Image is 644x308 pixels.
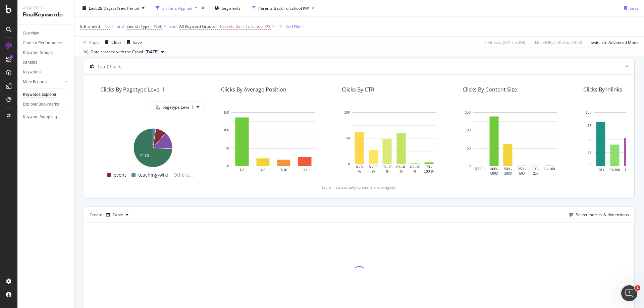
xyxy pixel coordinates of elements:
[227,164,229,168] text: 0
[92,184,626,190] div: (scroll horizontally to see more widgets)
[179,23,216,29] span: All Keyword Groups
[280,168,287,172] text: 7-10
[117,23,124,29] button: and
[212,3,243,13] button: Segments
[588,151,592,155] text: 25
[490,172,498,175] text: 5000
[217,23,219,29] span: =
[424,170,434,173] text: 100 %
[23,5,69,11] div: Analytics
[140,154,149,158] text: 74.1%
[156,104,194,110] span: By: pagetype Level 1
[249,3,317,13] button: Parents Back To School KW
[463,109,567,176] svg: A chart.
[399,170,402,173] text: %
[100,86,165,93] div: Clicks By pagetype Level 1
[396,165,407,169] text: 20 - 40
[588,137,592,141] text: 50
[386,170,389,173] text: %
[519,172,525,175] text: 500
[104,22,110,31] span: No
[410,165,421,169] text: 40 - 70
[475,167,485,171] text: 5000 +
[484,39,525,45] div: 0 % Clicks ( 201 on 2M )
[111,39,121,45] div: Clear
[23,114,69,121] a: Keyword Sampling
[356,165,363,169] text: 0 - 5
[91,49,143,55] div: Data crossed with the Crawl
[23,69,41,76] div: Keywords
[532,167,540,171] text: 100 -
[358,170,361,173] text: %
[23,78,47,85] div: More Reports
[23,30,39,37] div: Overview
[261,168,266,172] text: 4-6
[80,3,147,13] button: Last 28 DaysvsPrev. Period
[591,39,639,45] div: Switch to Advanced Mode
[630,5,639,11] div: Save
[89,5,113,11] span: Last 28 Days
[169,23,176,29] button: and
[171,171,196,179] span: Others...
[597,168,605,172] text: 101+
[23,101,59,108] div: Explorer Bookmarks
[200,5,206,11] div: times
[162,5,192,11] div: 3 Filters Applied
[126,23,150,29] span: Search Type
[588,37,639,48] button: Switch to Advanced Mode
[609,168,620,172] text: 51-100
[124,37,142,48] button: Save
[348,162,350,166] text: 0
[369,165,378,169] text: 5 - 10
[23,69,69,76] a: Keywords
[154,22,162,31] span: Web
[621,285,637,301] iframe: Intercom live chat
[518,167,526,171] text: 250 -
[533,172,539,175] text: 250
[426,165,432,169] text: 70 -
[586,111,591,114] text: 100
[143,48,167,56] button: [DATE]
[239,168,245,172] text: 1-3
[90,209,131,220] div: Create
[151,23,153,29] span: =
[169,23,176,29] div: and
[80,23,100,29] span: Is Branded
[23,59,38,66] div: Ranking
[113,5,139,11] span: vs Prev. Period
[567,211,629,219] button: Select metrics & dimensions
[23,59,69,66] a: Ranking
[372,170,375,173] text: %
[138,171,168,179] span: teaching-wiki
[346,136,350,140] text: 50
[23,40,69,47] a: Content Performance
[97,63,121,70] div: Top Charts
[465,111,471,114] text: 150
[344,111,350,114] text: 100
[624,168,633,172] text: 16-50
[133,39,142,45] div: Save
[221,109,326,176] svg: A chart.
[146,49,159,55] span: 2025 Aug. 2nd
[588,124,592,128] text: 75
[544,167,555,171] text: 0 - 100
[150,102,205,112] button: By: pagetype Level 1
[276,22,303,30] button: Add Filter
[576,212,629,218] div: Select metrics & dimensions
[23,91,56,98] div: Keywords Explorer
[504,167,512,171] text: 500 -
[463,86,517,93] div: Clicks By Content Size
[101,23,103,29] span: =
[100,125,205,168] div: A chart.
[465,129,471,132] text: 100
[342,86,374,93] div: Clicks By CTR
[117,23,124,29] div: and
[489,167,499,171] text: 1000 -
[469,164,471,168] text: 0
[23,49,69,56] a: Keyword Groups
[414,170,417,173] text: %
[23,49,53,56] div: Keyword Groups
[220,22,271,31] span: Parents Back To School KW
[23,78,63,85] a: More Reports
[89,39,99,45] div: Apply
